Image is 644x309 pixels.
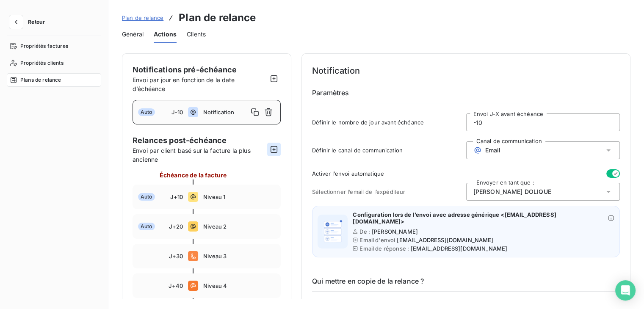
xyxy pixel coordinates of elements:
span: Échéance de la facture [160,171,227,179]
span: Relances post-échéance [133,135,267,146]
span: Email de réponse : [359,245,409,252]
span: Plan de relance [122,14,163,21]
span: De : [359,228,370,235]
h3: Plan de relance [179,10,256,25]
span: Définir le nombre de jour avant échéance [312,119,466,126]
span: [EMAIL_ADDRESS][DOMAIN_NAME] [411,245,507,252]
span: J+10 [170,193,183,200]
span: [EMAIL_ADDRESS][DOMAIN_NAME] [397,237,493,243]
span: Plans de relance [20,76,61,84]
span: Auto [138,108,155,116]
span: J+30 [169,253,183,259]
span: Niveau 3 [203,253,275,259]
span: Email [485,147,501,154]
a: Propriétés clients [7,56,101,70]
span: Notification [203,109,248,116]
h6: Paramètres [312,88,620,103]
span: Envoi par client basé sur la facture la plus ancienne [133,146,267,164]
span: Niveau 1 [203,193,275,200]
span: J+40 [169,282,183,289]
span: Retour [28,19,45,25]
span: Niveau 2 [203,223,275,230]
span: Auto [138,223,155,230]
span: Notifications pré-échéance [133,65,237,74]
img: illustration helper email [319,218,346,245]
span: Actions [154,30,177,39]
span: Propriétés factures [20,42,68,50]
span: Envoi par jour en fonction de la date d’échéance [133,76,235,92]
a: Propriétés factures [7,39,101,53]
span: [PERSON_NAME] DOLIQUE [473,188,551,196]
span: Sélectionner l’email de l’expéditeur [312,188,466,195]
span: Activer l’envoi automatique [312,170,384,177]
h6: Qui mettre en copie de la relance ? [312,276,620,292]
span: [PERSON_NAME] [372,228,418,235]
a: Plans de relance [7,73,101,87]
span: J+20 [169,223,183,230]
a: Plan de relance [122,14,163,22]
span: Clients [187,30,206,39]
span: Configuration lors de l’envoi avec adresse générique <[EMAIL_ADDRESS][DOMAIN_NAME]> [353,211,605,225]
span: Niveau 4 [203,282,275,289]
span: Auto [138,193,155,201]
span: J-10 [171,109,183,116]
div: Open Intercom Messenger [615,280,636,301]
h4: Notification [312,64,620,77]
span: Email d'envoi [359,237,395,243]
span: Définir le canal de communication [312,147,466,154]
button: Retour [7,15,52,29]
span: Propriétés clients [20,59,64,67]
span: Général [122,30,144,39]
